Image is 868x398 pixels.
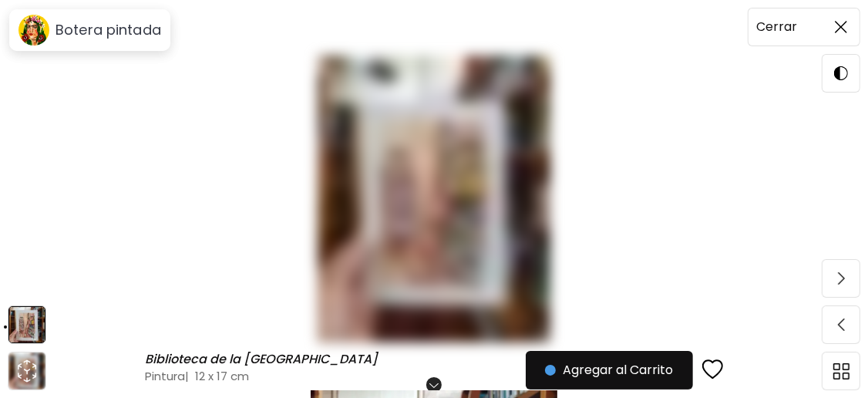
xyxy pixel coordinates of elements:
[756,17,797,37] h6: Cerrar
[545,361,674,379] span: Agregar al Carrito
[693,349,733,391] button: favorites
[526,351,693,390] button: Agregar al Carrito
[15,359,39,383] div: animation
[145,352,382,367] h6: Biblioteca de la [GEOGRAPHIC_DATA]
[145,368,576,384] h4: Pintura | 12 x 17 cm
[56,21,161,39] h6: Botera pintada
